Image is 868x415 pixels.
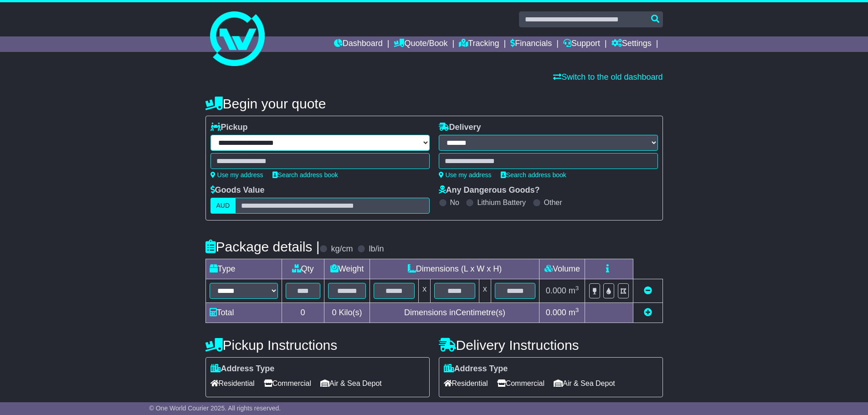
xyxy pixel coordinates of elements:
[501,171,566,179] a: Search address book
[205,338,430,353] h4: Pickup Instructions
[370,259,539,279] td: Dimensions (L x W x H)
[370,303,539,323] td: Dimensions in Centimetre(s)
[331,244,353,254] label: kg/cm
[394,36,447,52] a: Quote/Book
[149,405,281,412] span: © One World Courier 2025. All rights reserved.
[282,303,324,323] td: 0
[611,36,652,52] a: Settings
[563,36,600,52] a: Support
[444,364,508,374] label: Address Type
[450,198,459,207] label: No
[211,376,255,390] span: Residential
[439,171,492,179] a: Use my address
[569,286,579,295] span: m
[569,308,579,317] span: m
[546,308,566,317] span: 0.000
[553,72,663,82] a: Switch to the old dashboard
[264,376,311,390] span: Commercial
[477,198,526,207] label: Lithium Battery
[459,36,499,52] a: Tracking
[575,307,579,313] sup: 3
[539,259,585,279] td: Volume
[575,285,579,292] sup: 3
[211,185,265,195] label: Goods Value
[444,376,488,390] span: Residential
[211,198,236,214] label: AUD
[419,279,431,303] td: x
[324,259,370,279] td: Weight
[205,259,282,279] td: Type
[205,303,282,323] td: Total
[544,198,562,207] label: Other
[497,376,544,390] span: Commercial
[439,123,481,133] label: Delivery
[334,36,383,52] a: Dashboard
[324,303,370,323] td: Kilo(s)
[369,244,384,254] label: lb/in
[205,96,663,111] h4: Begin your quote
[211,123,248,133] label: Pickup
[205,239,320,254] h4: Package details |
[211,364,275,374] label: Address Type
[510,36,552,52] a: Financials
[644,286,652,295] a: Remove this item
[644,308,652,317] a: Add new item
[554,376,615,390] span: Air & Sea Depot
[272,171,338,179] a: Search address book
[332,308,336,317] span: 0
[439,338,663,353] h4: Delivery Instructions
[320,376,382,390] span: Air & Sea Depot
[439,185,540,195] label: Any Dangerous Goods?
[211,171,263,179] a: Use my address
[282,259,324,279] td: Qty
[479,279,491,303] td: x
[546,286,566,295] span: 0.000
